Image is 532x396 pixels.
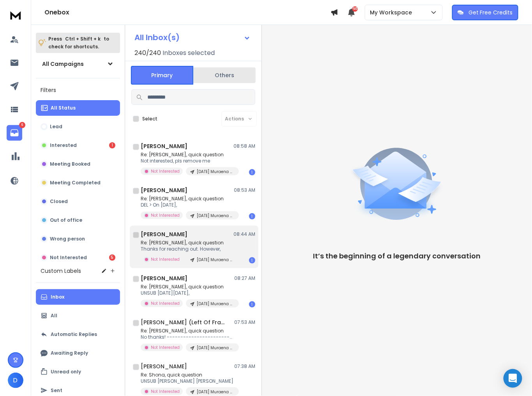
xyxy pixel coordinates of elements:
p: 6 [19,122,25,128]
p: Closed [50,198,68,205]
p: Inbox [51,294,64,300]
p: Wrong person [50,236,85,242]
label: Select [142,116,157,122]
h3: Filters [36,85,120,95]
button: Unread only [36,364,120,380]
p: Re: [PERSON_NAME], quick question [141,196,234,202]
a: 6 [7,125,22,141]
p: [DATE] Muraena 3rd List [197,213,234,219]
button: All Campaigns [36,56,120,72]
div: 1 [249,301,255,308]
p: UNSUB [PERSON_NAME] [PERSON_NAME] [141,378,234,384]
p: My Workspace [370,9,415,16]
h3: Custom Labels [41,267,81,275]
h1: Onebox [44,8,331,17]
img: logo [8,8,23,22]
p: Lead [50,124,62,130]
p: Re: [PERSON_NAME], quick question [141,328,234,334]
p: [DATE] Muraena 3rd List [197,301,234,307]
div: 5 [109,255,115,261]
p: 07:53 AM [234,319,255,325]
p: Re: [PERSON_NAME], quick question [141,284,234,290]
button: Inbox [36,289,120,305]
button: Lead [36,119,120,134]
button: Others [193,67,256,84]
p: Awaiting Reply [51,350,88,356]
p: Not Interested [151,168,180,174]
h1: All Inbox(s) [134,34,180,41]
p: Not interested, pls remove me [141,158,234,164]
p: Re: [PERSON_NAME], quick question [141,152,234,158]
p: Re: Shona, quick question [141,372,234,378]
p: No thanks! -------------------------------- *[PERSON_NAME] [141,334,234,340]
p: Automatic Replies [51,331,97,338]
p: 07:38 AM [234,363,255,369]
div: Open Intercom Messenger [504,369,522,388]
p: All [51,313,57,319]
p: Sent [51,387,62,394]
h1: [PERSON_NAME] (Left Of Frame Pictures) [141,318,226,326]
button: Interested1 [36,138,120,153]
p: Out of office [50,217,82,223]
button: Meeting Completed [36,175,120,191]
h1: [PERSON_NAME] [141,230,187,238]
p: It’s the beginning of a legendary conversation [313,251,481,262]
p: [DATE] Muraena 3rd List [197,169,234,175]
h3: Inboxes selected [163,48,215,58]
p: Not Interested [151,212,180,218]
p: 08:44 AM [233,231,255,237]
h1: [PERSON_NAME] [141,142,187,150]
p: Not Interested [151,345,180,350]
button: Wrong person [36,231,120,247]
p: Not Interested [151,389,180,394]
p: 08:53 AM [234,187,255,193]
h1: [PERSON_NAME] [141,274,187,282]
p: DEL > On [DATE], [141,202,234,208]
p: [DATE] Muraena 3rd List [197,345,234,351]
p: Not Interested [151,301,180,306]
p: Re: [PERSON_NAME], quick question [141,240,234,246]
button: Out of office [36,212,120,228]
p: 08:58 AM [233,143,255,149]
div: 1 [109,142,115,148]
p: Meeting Completed [50,180,101,186]
p: UNSUB [DATE][DATE], [141,290,234,296]
p: Interested [50,142,77,148]
button: Awaiting Reply [36,345,120,361]
h1: [PERSON_NAME] [141,362,187,370]
p: [DATE] Muraena 3rd List [197,389,234,395]
p: All Status [51,105,76,111]
p: Press to check for shortcuts. [48,35,109,51]
div: 1 [249,169,255,175]
span: Ctrl + Shift + k [64,34,102,43]
button: Get Free Credits [452,5,518,20]
button: All Inbox(s) [128,30,257,45]
button: Meeting Booked [36,156,120,172]
p: [DATE] Muraena 3rd List [197,257,234,263]
span: 50 [352,6,358,12]
p: 08:27 AM [234,275,255,281]
p: Get Free Credits [468,9,513,16]
button: Automatic Replies [36,327,120,342]
div: 1 [249,257,255,263]
h1: All Campaigns [42,60,84,68]
button: Closed [36,194,120,209]
div: 1 [249,213,255,219]
button: Primary [131,66,193,85]
p: Not Interested [50,255,87,261]
p: Not Interested [151,256,180,262]
button: D [8,373,23,388]
button: All Status [36,100,120,116]
button: All [36,308,120,324]
button: Not Interested5 [36,250,120,265]
p: Thanks for reaching out. However, [141,246,234,252]
p: Meeting Booked [50,161,90,167]
h1: [PERSON_NAME] [141,186,187,194]
p: Unread only [51,369,81,375]
span: 240 / 240 [134,48,161,58]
